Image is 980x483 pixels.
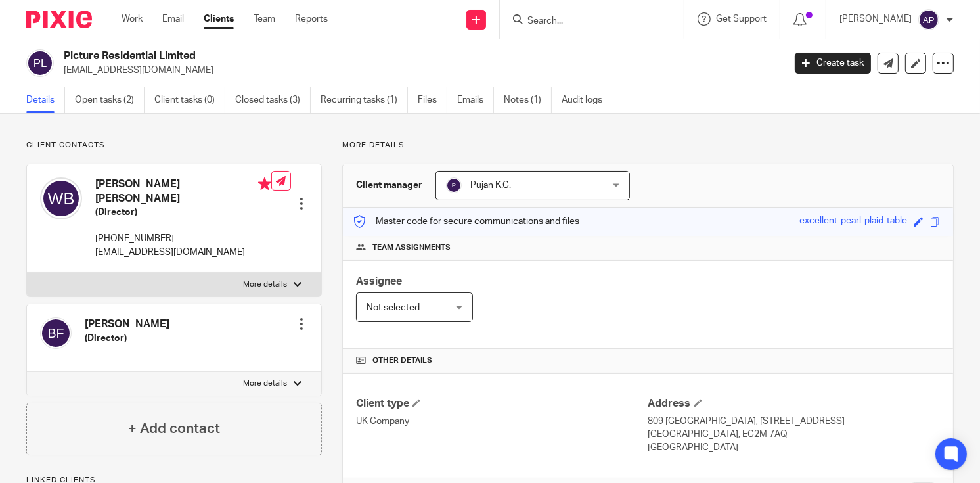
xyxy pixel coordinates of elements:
[295,12,328,26] a: Reports
[716,14,767,24] span: Get Support
[122,12,143,26] a: Work
[356,276,402,287] span: Assignee
[95,246,271,259] p: [EMAIL_ADDRESS][DOMAIN_NAME]
[356,415,648,428] p: UK Company
[85,317,169,331] h4: [PERSON_NAME]
[95,206,271,219] h5: (Director)
[446,177,462,193] img: svg%3E
[504,87,552,113] a: Notes (1)
[648,397,940,411] h4: Address
[372,242,451,253] span: Team assignments
[40,177,82,219] img: svg%3E
[204,12,234,26] a: Clients
[26,49,54,77] img: svg%3E
[367,303,420,312] span: Not selected
[321,87,408,113] a: Recurring tasks (1)
[526,16,644,28] input: Search
[258,177,271,191] i: Primary
[26,140,322,150] p: Client contacts
[648,415,940,428] p: 809 [GEOGRAPHIC_DATA], [STREET_ADDRESS]
[243,279,287,290] p: More details
[75,87,145,113] a: Open tasks (2)
[648,428,940,441] p: [GEOGRAPHIC_DATA], EC2M 7AQ
[235,87,311,113] a: Closed tasks (3)
[64,49,633,63] h2: Picture Residential Limited
[40,317,72,349] img: svg%3E
[162,12,184,26] a: Email
[648,441,940,454] p: [GEOGRAPHIC_DATA]
[342,140,954,150] p: More details
[562,87,612,113] a: Audit logs
[418,87,447,113] a: Files
[128,419,220,439] h4: + Add contact
[64,64,775,77] p: [EMAIL_ADDRESS][DOMAIN_NAME]
[243,379,287,389] p: More details
[254,12,275,26] a: Team
[799,214,907,229] div: excellent-pearl-plaid-table
[470,181,511,190] span: Pujan K.C.
[95,177,271,206] h4: [PERSON_NAME] [PERSON_NAME]
[356,179,422,192] h3: Client manager
[457,87,494,113] a: Emails
[795,53,871,74] a: Create task
[85,332,169,345] h5: (Director)
[839,12,912,26] p: [PERSON_NAME]
[356,397,648,411] h4: Client type
[918,9,939,30] img: svg%3E
[26,87,65,113] a: Details
[154,87,225,113] a: Client tasks (0)
[95,232,271,245] p: [PHONE_NUMBER]
[372,356,432,366] span: Other details
[26,11,92,28] img: Pixie
[353,215,579,228] p: Master code for secure communications and files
